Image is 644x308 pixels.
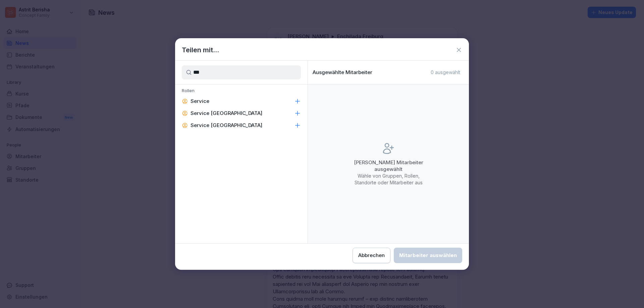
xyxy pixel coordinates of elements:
[182,45,219,55] h1: Teilen mit...
[313,69,372,75] p: Ausgewählte Mitarbeiter
[358,252,385,259] div: Abbrechen
[191,98,209,105] p: Service
[191,110,262,117] p: Service [GEOGRAPHIC_DATA]
[431,69,460,75] p: 0 ausgewählt
[394,248,462,263] button: Mitarbeiter auswählen
[353,248,390,263] button: Abbrechen
[175,88,308,95] p: Rollen
[348,159,429,173] p: [PERSON_NAME] Mitarbeiter ausgewählt
[191,122,262,129] p: Service [GEOGRAPHIC_DATA]
[399,252,457,259] div: Mitarbeiter auswählen
[348,173,429,186] p: Wähle von Gruppen, Rollen, Standorte oder Mitarbeiter aus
